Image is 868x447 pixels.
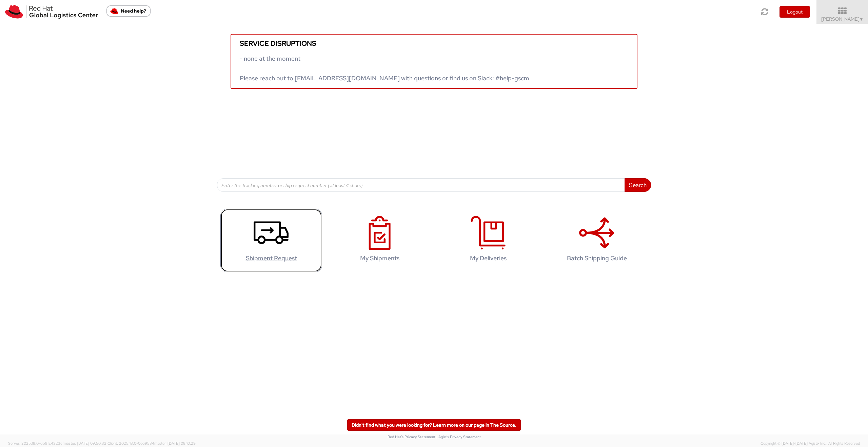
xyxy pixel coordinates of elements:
[780,6,810,18] button: Logout
[154,441,196,446] span: master, [DATE] 08:10:29
[8,441,106,446] span: Server: 2025.18.0-659fc4323ef
[436,434,481,439] a: | Agistix Privacy Statement
[336,255,423,262] h4: My Shipments
[228,255,315,262] h4: Shipment Request
[347,419,521,431] a: Didn't find what you were looking for? Learn more on our page in The Source.
[106,5,151,17] button: Need help?
[240,55,529,82] span: - none at the moment Please reach out to [EMAIL_ADDRESS][DOMAIN_NAME] with questions or find us o...
[64,441,106,446] span: master, [DATE] 09:50:32
[217,178,625,192] input: Enter the tracking number or ship request number (at least 4 chars)
[625,178,651,192] button: Search
[5,5,98,19] img: rh-logistics-00dfa346123c4ec078e1.svg
[107,441,196,446] span: Client: 2025.18.0-0e69584
[437,209,539,272] a: My Deliveries
[860,17,864,22] span: ▼
[821,16,864,22] span: [PERSON_NAME]
[388,434,435,439] a: Red Hat's Privacy Statement
[329,209,431,272] a: My Shipments
[761,441,860,446] span: Copyright © [DATE]-[DATE] Agistix Inc., All Rights Reserved
[445,255,532,262] h4: My Deliveries
[220,209,322,272] a: Shipment Request
[546,209,648,272] a: Batch Shipping Guide
[553,255,640,262] h4: Batch Shipping Guide
[240,40,628,47] h5: Service disruptions
[231,34,637,89] a: Service disruptions - none at the moment Please reach out to [EMAIL_ADDRESS][DOMAIN_NAME] with qu...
